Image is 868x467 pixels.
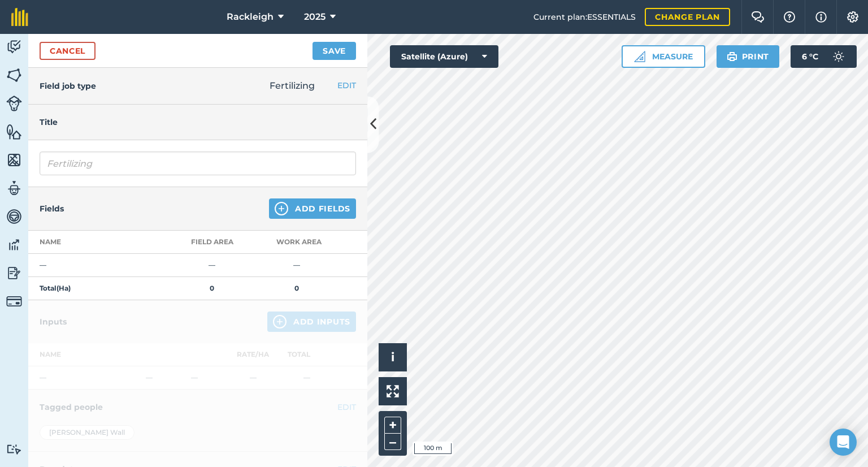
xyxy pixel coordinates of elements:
[717,45,780,68] button: Print
[6,152,22,168] img: svg+xml;base64,PHN2ZyB4bWxucz0iaHR0cDovL3d3dy53My5vcmcvMjAwMC9zdmciIHdpZHRoPSI1NiIgaGVpZ2h0PSI2MC...
[6,180,22,197] img: svg+xml;base64,PD94bWwgdmVyc2lvbj0iMS4wIiBlbmNvZGluZz0idXRmLTgiPz4KPCEtLSBHZW5lcmF0b3I6IEFkb2JlIE...
[227,10,274,24] span: Rackleigh
[304,10,325,24] span: 2025
[275,202,288,215] img: svg+xml;base64,PHN2ZyB4bWxucz0iaHR0cDovL3d3dy53My5vcmcvMjAwMC9zdmciIHdpZHRoPSIxNCIgaGVpZ2h0PSIyNC...
[313,42,356,60] button: Save
[6,123,22,140] img: svg+xml;base64,PHN2ZyB4bWxucz0iaHR0cDovL3d3dy53My5vcmcvMjAwMC9zdmciIHdpZHRoPSI1NiIgaGVpZ2h0PSI2MC...
[11,8,28,26] img: fieldmargin Logo
[40,116,356,128] h4: Title
[269,198,356,219] button: Add Fields
[6,38,22,55] img: svg+xml;base64,PD94bWwgdmVyc2lvbj0iMS4wIiBlbmNvZGluZz0idXRmLTgiPz4KPCEtLSBHZW5lcmF0b3I6IEFkb2JlIE...
[379,343,407,371] button: i
[6,208,22,225] img: svg+xml;base64,PD94bWwgdmVyc2lvbj0iMS4wIiBlbmNvZGluZz0idXRmLTgiPz4KPCEtLSBHZW5lcmF0b3I6IEFkb2JlIE...
[6,265,22,282] img: svg+xml;base64,PD94bWwgdmVyc2lvbj0iMS4wIiBlbmNvZGluZz0idXRmLTgiPz4KPCEtLSBHZW5lcmF0b3I6IEFkb2JlIE...
[170,231,254,254] th: Field Area
[751,11,765,23] img: Two speech bubbles overlapping with the left bubble in the forefront
[6,236,22,253] img: svg+xml;base64,PD94bWwgdmVyc2lvbj0iMS4wIiBlbmNvZGluZz0idXRmLTgiPz4KPCEtLSBHZW5lcmF0b3I6IEFkb2JlIE...
[827,45,850,68] img: svg+xml;base64,PD94bWwgdmVyc2lvbj0iMS4wIiBlbmNvZGluZz0idXRmLTgiPz4KPCEtLSBHZW5lcmF0b3I6IEFkb2JlIE...
[830,429,857,456] div: Open Intercom Messenger
[6,67,22,84] img: svg+xml;base64,PHN2ZyB4bWxucz0iaHR0cDovL3d3dy53My5vcmcvMjAwMC9zdmciIHdpZHRoPSI1NiIgaGVpZ2h0PSI2MC...
[384,417,401,434] button: +
[783,11,796,23] img: A question mark icon
[170,254,254,277] td: —
[40,80,96,92] h4: Field job type
[40,284,71,292] strong: Total ( Ha )
[254,231,339,254] th: Work area
[28,254,170,277] td: —
[622,45,705,68] button: Measure
[391,350,394,364] span: i
[846,11,860,23] img: A cog icon
[40,152,356,175] input: What needs doing?
[802,45,818,68] span: 6 ° C
[6,96,22,111] img: svg+xml;base64,PD94bWwgdmVyc2lvbj0iMS4wIiBlbmNvZGluZz0idXRmLTgiPz4KPCEtLSBHZW5lcmF0b3I6IEFkb2JlIE...
[727,50,737,63] img: svg+xml;base64,PHN2ZyB4bWxucz0iaHR0cDovL3d3dy53My5vcmcvMjAwMC9zdmciIHdpZHRoPSIxOSIgaGVpZ2h0PSIyNC...
[28,231,170,254] th: Name
[210,284,214,292] strong: 0
[390,45,498,68] button: Satellite (Azure)
[791,45,857,68] button: 6 °C
[40,202,64,215] h4: Fields
[387,385,399,397] img: Four arrows, one pointing top left, one top right, one bottom right and the last bottom left
[634,51,645,62] img: Ruler icon
[270,80,315,91] span: Fertilizing
[6,444,22,455] img: svg+xml;base64,PD94bWwgdmVyc2lvbj0iMS4wIiBlbmNvZGluZz0idXRmLTgiPz4KPCEtLSBHZW5lcmF0b3I6IEFkb2JlIE...
[294,284,299,292] strong: 0
[337,79,356,92] button: EDIT
[40,42,96,60] a: Cancel
[815,10,827,24] img: svg+xml;base64,PHN2ZyB4bWxucz0iaHR0cDovL3d3dy53My5vcmcvMjAwMC9zdmciIHdpZHRoPSIxNyIgaGVpZ2h0PSIxNy...
[254,254,339,277] td: —
[384,434,401,450] button: –
[533,11,636,23] span: Current plan : ESSENTIALS
[645,8,730,26] a: Change plan
[6,293,22,309] img: svg+xml;base64,PD94bWwgdmVyc2lvbj0iMS4wIiBlbmNvZGluZz0idXRmLTgiPz4KPCEtLSBHZW5lcmF0b3I6IEFkb2JlIE...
